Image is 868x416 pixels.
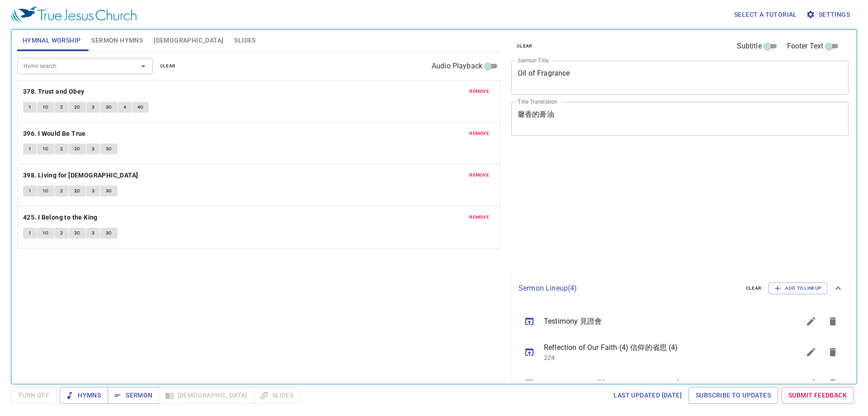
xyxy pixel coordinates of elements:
[154,35,223,46] span: [DEMOGRAPHIC_DATA]
[123,103,126,111] span: 4
[92,103,94,111] span: 3
[469,87,489,96] span: remove
[55,228,68,239] button: 2
[118,102,132,113] button: 4
[23,128,86,139] b: 396. I Would Be True
[23,35,81,46] span: Hymnal Worship
[774,284,821,292] span: Add to Lineup
[108,387,160,404] button: Sermon
[74,229,80,237] span: 2C
[37,102,54,113] button: 1C
[60,103,63,111] span: 2
[60,387,108,404] button: Hymns
[74,187,80,195] span: 2C
[23,170,138,181] b: 398. Living for [DEMOGRAPHIC_DATA]
[787,41,824,52] span: Footer Text
[160,62,176,70] span: clear
[37,143,54,154] button: 1C
[517,42,533,50] span: clear
[518,110,842,127] textarea: 馨香的膏油
[741,283,767,294] button: clear
[86,102,100,113] button: 3
[464,212,495,223] button: remove
[28,229,31,237] span: 1
[769,282,827,294] button: Add to Lineup
[137,60,150,72] button: Open
[91,35,143,46] span: Sermon Hymns
[60,145,63,153] span: 2
[69,186,86,196] button: 2C
[518,69,842,86] textarea: Oil of Fragrance
[464,86,495,97] button: remove
[23,228,37,239] button: 1
[511,273,851,303] div: Sermon Lineup(4)clearAdd to Lineup
[92,145,94,153] span: 3
[115,390,152,401] span: Sermon
[92,187,94,195] span: 3
[23,128,87,139] button: 396. I Would Be True
[42,229,49,237] span: 1C
[469,171,489,179] span: remove
[92,229,94,237] span: 3
[23,102,37,113] button: 1
[464,170,495,181] button: remove
[106,187,112,195] span: 3C
[74,103,80,111] span: 2C
[42,145,49,153] span: 1C
[804,6,854,23] button: Settings
[696,390,771,401] span: Subscribe to Updates
[69,228,86,239] button: 2C
[69,102,86,113] button: 2C
[508,145,782,270] iframe: from-child
[100,186,118,196] button: 3C
[234,35,255,46] span: Slides
[519,283,739,294] p: Sermon Lineup ( 4 )
[55,143,68,154] button: 2
[23,212,98,223] b: 425. I Belong to the King
[137,103,144,111] span: 4C
[42,187,49,195] span: 1C
[155,61,181,72] button: clear
[86,143,100,154] button: 3
[737,41,762,52] span: Subtitle
[23,86,85,97] b: 378. Trust and Obey
[86,186,100,196] button: 3
[60,187,63,195] span: 2
[610,387,685,404] a: Last updated [DATE]
[37,186,54,196] button: 1C
[469,129,489,138] span: remove
[781,387,854,404] a: Submit Feedback
[731,6,801,23] button: Select a tutorial
[808,9,850,20] span: Settings
[106,229,112,237] span: 3C
[74,145,80,153] span: 2C
[37,228,54,239] button: 1C
[544,316,778,327] span: Testimony 見證會
[100,102,118,113] button: 3C
[613,390,682,401] span: Last updated [DATE]
[511,41,538,52] button: clear
[100,228,118,239] button: 3C
[734,9,797,20] span: Select a tutorial
[106,145,112,153] span: 3C
[106,103,112,111] span: 3C
[11,6,137,23] img: True Jesus Church
[23,86,86,97] button: 378. Trust and Obey
[544,353,778,362] p: 224
[23,170,140,181] button: 398. Living for [DEMOGRAPHIC_DATA]
[23,143,37,154] button: 1
[28,187,31,195] span: 1
[28,103,31,111] span: 1
[69,143,86,154] button: 2C
[544,342,778,353] span: Reflection of Our Faith (4) 信仰的省思 (4)
[464,128,495,139] button: remove
[86,228,100,239] button: 3
[55,102,68,113] button: 2
[100,143,118,154] button: 3C
[23,212,99,223] button: 425. I Belong to the King
[28,145,31,153] span: 1
[469,213,489,221] span: remove
[23,186,37,196] button: 1
[55,186,68,196] button: 2
[746,284,762,292] span: clear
